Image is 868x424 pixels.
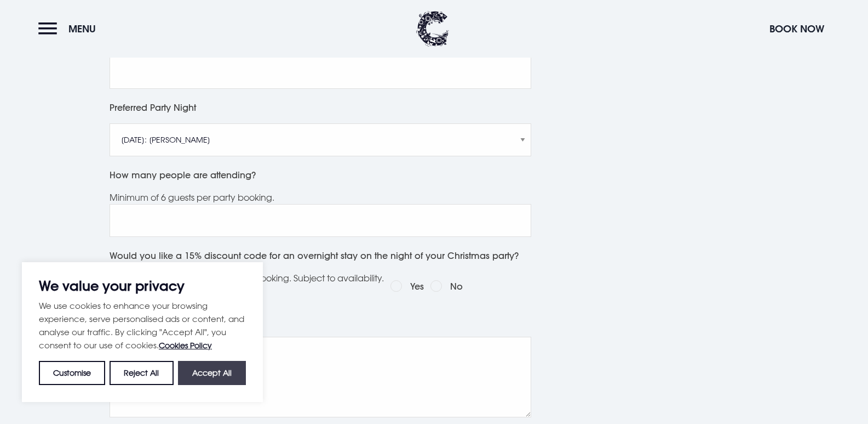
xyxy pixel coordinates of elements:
[450,279,463,294] label: No
[110,100,531,115] label: Preferred Party Night
[110,191,531,204] div: Minimum of 6 guests per party booking.
[110,167,531,183] label: How many people are attending?
[110,248,531,263] label: Would you like a 15% discount code for an overnight stay on the night of your Christmas party?
[410,279,424,294] label: Yes
[159,341,212,350] a: Cookies Policy
[110,361,173,385] button: Reject All
[110,313,531,329] label: Additional Notes
[22,262,263,402] div: We value your privacy
[39,361,105,385] button: Customise
[38,17,101,41] button: Menu
[39,299,246,352] p: We use cookies to enhance your browsing experience, serve personalised ads or content, and analys...
[416,11,449,47] img: Clandeboye Lodge
[39,279,246,292] p: We value your privacy
[68,22,96,35] span: Menu
[764,17,830,41] button: Book Now
[178,361,246,385] button: Accept All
